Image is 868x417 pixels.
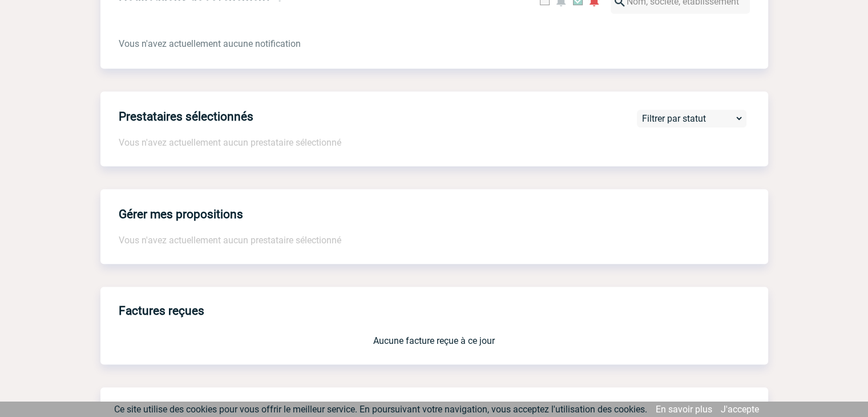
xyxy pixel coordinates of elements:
[119,38,301,49] span: Vous n'avez actuellement aucune notification
[119,296,768,326] h3: Factures reçues
[119,207,243,221] h4: Gérer mes propositions
[119,235,750,246] p: Vous n'avez actuellement aucun prestataire sélectionné
[119,335,750,346] p: Aucune facture reçue à ce jour
[119,137,768,148] p: Vous n'avez actuellement aucun prestataire sélectionné
[114,404,647,415] span: Ce site utilise des cookies pour vous offrir le meilleur service. En poursuivant votre navigation...
[119,110,253,123] h4: Prestataires sélectionnés
[721,404,759,415] a: J'accepte
[656,404,712,415] a: En savoir plus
